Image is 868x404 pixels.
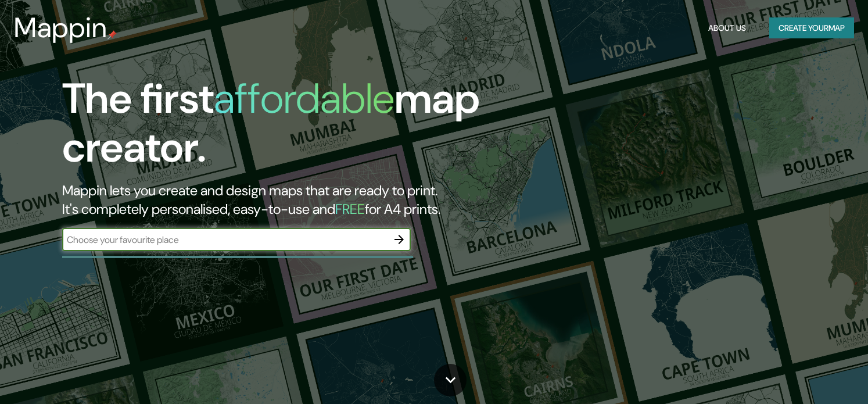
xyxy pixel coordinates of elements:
[62,181,496,219] h2: Mappin lets you create and design maps that are ready to print. It's completely personalised, eas...
[335,200,365,218] h5: FREE
[214,71,394,126] h1: affordable
[107,30,117,40] img: mappin-pin
[62,233,388,246] input: Choose your favourite place
[704,17,751,39] button: About Us
[14,12,107,44] h3: Mappin
[769,17,854,39] button: Create yourmap
[62,74,496,181] h1: The first map creator.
